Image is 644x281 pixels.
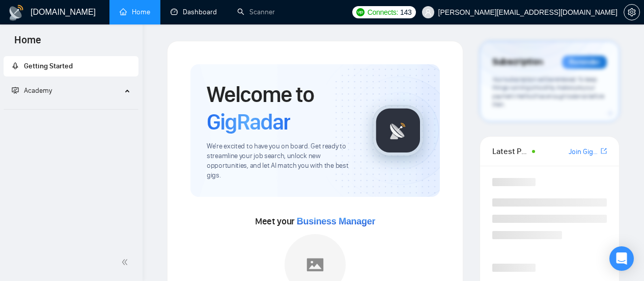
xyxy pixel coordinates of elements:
[601,146,607,156] a: export
[492,54,543,71] span: Subscription
[120,8,150,16] a: homeHome
[12,87,19,94] span: fund-projection-screen
[562,56,607,69] div: Reminder
[297,216,375,226] span: Business Manager
[8,5,24,21] img: logo
[6,33,49,54] span: Home
[368,7,398,18] span: Connects:
[356,8,365,16] img: upwork-logo.png
[121,257,131,267] span: double-left
[609,246,634,271] div: Open Intercom Messenger
[207,142,356,181] span: We're excited to have you on board. Get ready to streamline your job search, unlock new opportuni...
[624,8,640,16] a: setting
[492,145,529,158] span: Latest Posts from the GigRadar Community
[12,86,52,95] span: Academy
[624,4,640,20] button: setting
[4,105,138,112] li: Academy Homepage
[624,8,639,16] span: setting
[425,9,432,16] span: user
[24,86,52,95] span: Academy
[400,7,411,18] span: 143
[601,147,607,155] span: export
[171,8,217,16] a: dashboardDashboard
[207,81,356,136] h1: Welcome to
[12,62,19,69] span: rocket
[569,146,599,158] a: Join GigRadar Slack Community
[373,105,424,156] img: gigradar-logo.png
[492,75,604,109] span: Your subscription will be renewed. To keep things running smoothly, make sure your payment method...
[24,62,73,70] span: Getting Started
[207,108,290,136] span: GigRadar
[237,8,275,16] a: searchScanner
[4,56,138,76] li: Getting Started
[255,216,375,227] span: Meet your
